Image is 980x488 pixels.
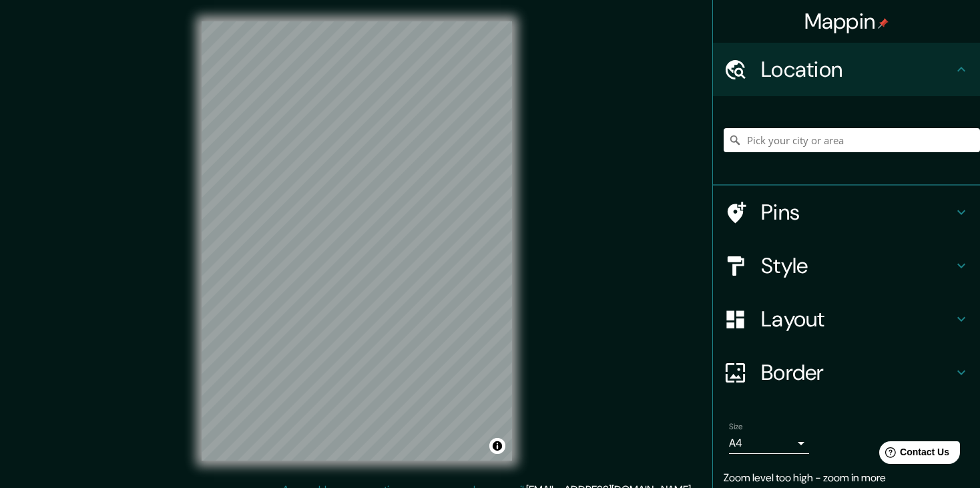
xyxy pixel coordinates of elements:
p: Zoom level too high - zoom in more [724,470,969,486]
h4: Location [761,56,953,83]
iframe: Help widget launcher [861,436,965,473]
img: pin-icon.png [878,18,889,29]
h4: Border [761,359,953,386]
div: Border [713,346,980,399]
h4: Style [761,252,953,279]
canvas: Map [202,21,512,461]
h4: Layout [761,306,953,332]
input: Pick your city or area [724,128,980,152]
div: Layout [713,292,980,346]
h4: Pins [761,199,953,226]
div: Style [713,239,980,292]
label: Size [729,421,743,433]
h4: Mappin [804,8,889,35]
div: Pins [713,186,980,239]
div: A4 [729,433,809,454]
div: Location [713,43,980,96]
button: Toggle attribution [489,438,505,454]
